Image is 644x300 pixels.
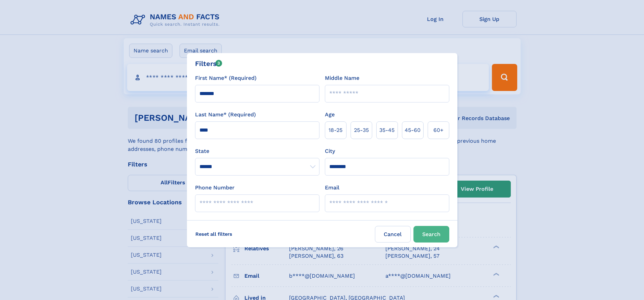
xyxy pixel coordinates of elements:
[191,226,237,242] label: Reset all filters
[325,184,339,192] label: Email
[195,147,319,155] label: State
[195,111,256,119] label: Last Name* (Required)
[195,59,222,69] div: Filters
[325,147,335,155] label: City
[405,126,421,134] span: 45‑60
[379,126,395,134] span: 35‑45
[325,111,335,119] label: Age
[329,126,342,134] span: 18‑25
[413,226,449,243] button: Search
[354,126,369,134] span: 25‑35
[325,74,359,82] label: Middle Name
[433,126,444,134] span: 60+
[195,74,257,82] label: First Name* (Required)
[195,184,235,192] label: Phone Number
[375,226,411,243] label: Cancel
